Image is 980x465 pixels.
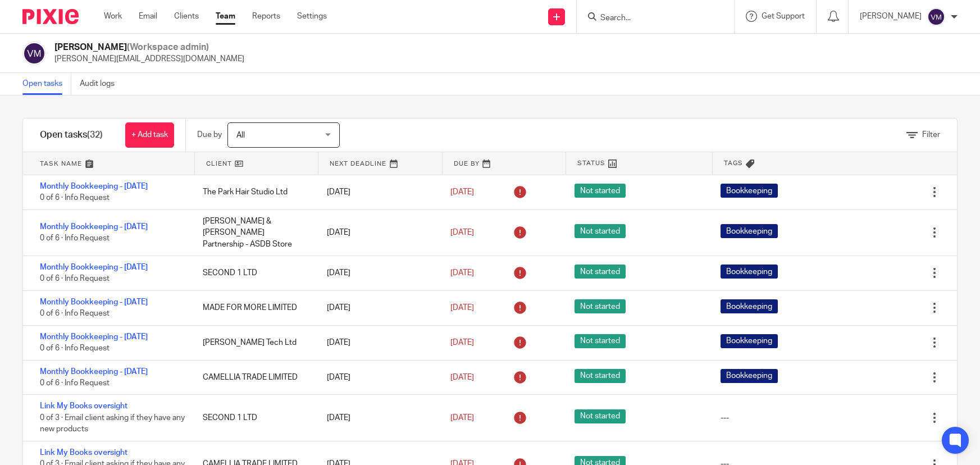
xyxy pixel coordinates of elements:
span: 0 of 6 · Info Request [40,309,110,317]
a: Monthly Bookkeeping - [DATE] [40,333,148,341]
div: [DATE] [316,407,439,429]
span: (Workspace admin) [127,43,209,52]
span: Not started [575,369,626,383]
span: [DATE] [450,414,474,422]
a: Monthly Bookkeeping - [DATE] [40,183,148,190]
input: Search [599,13,700,24]
a: Open tasks [22,73,71,95]
a: Clients [174,11,199,22]
h2: [PERSON_NAME] [54,42,244,53]
div: The Park Hair Studio Ltd [192,181,315,203]
span: Bookkeeping [721,369,778,383]
img: svg%3E [927,8,945,26]
span: Not started [575,184,626,198]
span: 0 of 6 · Info Request [40,344,110,352]
span: All [236,131,245,139]
span: [DATE] [450,373,474,381]
p: Due by [197,129,222,140]
a: Monthly Bookkeeping - [DATE] [40,368,148,376]
span: 0 of 6 · Info Request [40,379,110,387]
div: [DATE] [316,181,439,203]
div: [DATE] [316,297,439,319]
span: Not started [575,265,626,279]
h1: Open tasks [40,129,103,141]
div: SECOND 1 LTD [192,262,315,284]
a: Team [216,11,235,22]
a: Work [104,11,122,22]
span: [DATE] [450,269,474,277]
span: Not started [575,299,626,313]
span: 0 of 6 · Info Request [40,275,110,282]
div: [DATE] [316,331,439,354]
a: Link My Books oversight [40,449,127,457]
a: Monthly Bookkeeping - [DATE] [40,223,148,231]
span: Not started [575,224,626,238]
span: 0 of 3 · Email client asking if they have any new products [40,414,185,434]
span: Get Support [762,12,805,20]
div: [DATE] [316,221,439,244]
span: 0 of 6 · Info Request [40,234,110,242]
span: (32) [87,130,103,139]
span: Bookkeeping [721,224,778,238]
div: --- [721,412,729,423]
p: [PERSON_NAME] [860,11,922,22]
img: Pixie [22,9,79,24]
span: Bookkeeping [721,265,778,279]
a: Monthly Bookkeeping - [DATE] [40,263,148,271]
span: Not started [575,409,626,423]
a: + Add task [125,122,174,148]
a: Settings [297,11,327,22]
span: Bookkeeping [721,299,778,313]
span: Status [577,158,605,168]
span: Filter [922,131,940,139]
div: [DATE] [316,366,439,389]
span: Not started [575,334,626,348]
span: Bookkeeping [721,184,778,198]
div: CAMELLIA TRADE LIMITED [192,366,315,389]
img: svg%3E [22,42,46,65]
span: [DATE] [450,229,474,236]
div: MADE FOR MORE LIMITED [192,297,315,319]
div: [DATE] [316,262,439,284]
div: [PERSON_NAME] Tech Ltd [192,331,315,354]
a: Reports [252,11,280,22]
a: Email [139,11,157,22]
div: [PERSON_NAME] & [PERSON_NAME] Partnership - ASDB Store [192,210,315,256]
div: SECOND 1 LTD [192,407,315,429]
a: Link My Books oversight [40,402,127,410]
span: [DATE] [450,304,474,312]
span: Tags [724,158,743,168]
span: 0 of 6 · Info Request [40,194,110,202]
span: Bookkeeping [721,334,778,348]
p: [PERSON_NAME][EMAIL_ADDRESS][DOMAIN_NAME] [54,53,244,65]
a: Audit logs [80,73,123,95]
span: [DATE] [450,339,474,347]
span: [DATE] [450,188,474,196]
a: Monthly Bookkeeping - [DATE] [40,298,148,306]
